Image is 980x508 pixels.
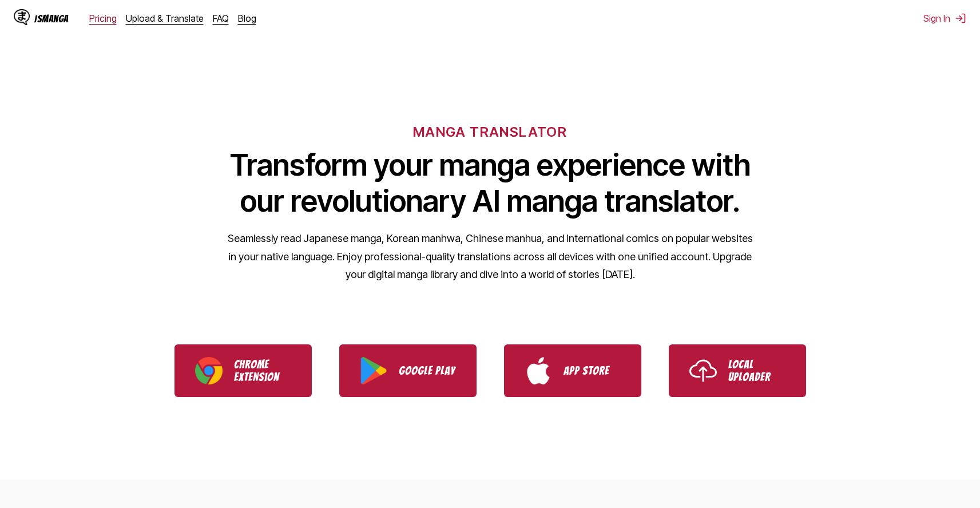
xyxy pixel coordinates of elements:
a: Blog [238,13,256,24]
p: Local Uploader [728,358,785,383]
button: Sign In [923,13,966,24]
p: Seamlessly read Japanese manga, Korean manhwa, Chinese manhua, and international comics on popula... [227,229,753,284]
a: Use IsManga Local Uploader [669,344,806,397]
div: IsManga [34,13,69,24]
img: Google Play logo [360,357,387,384]
h6: MANGA TRANSLATOR [413,124,567,140]
a: Download IsManga from Google Play [339,344,477,397]
p: Google Play [399,364,456,377]
a: IsManga LogoIsManga [14,9,89,27]
p: Chrome Extension [234,358,291,383]
img: App Store logo [525,357,552,384]
a: Download IsManga Chrome Extension [174,344,312,397]
img: Sign out [955,13,966,24]
a: Pricing [89,13,117,24]
a: Download IsManga from App Store [504,344,641,397]
a: FAQ [213,13,229,24]
h1: Transform your manga experience with our revolutionary AI manga translator. [227,147,753,219]
img: IsManga Logo [14,9,30,25]
p: App Store [564,364,621,377]
img: Chrome logo [195,357,223,384]
img: Upload icon [689,357,717,384]
a: Upload & Translate [126,13,204,24]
